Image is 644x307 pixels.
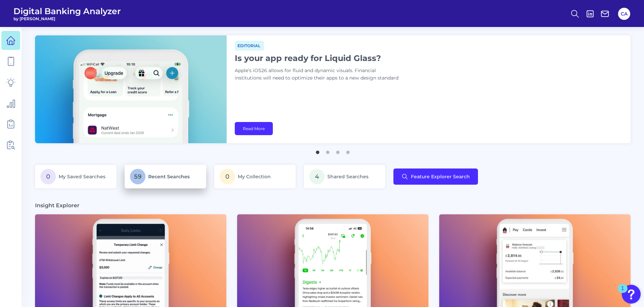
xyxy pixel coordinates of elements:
[148,174,190,180] span: Recent Searches
[345,147,351,154] button: 4
[35,35,227,143] img: bannerImg
[235,67,403,82] p: Apple’s iOS26 allows for fluid and dynamic visuals. Financial institutions will need to optimize ...
[334,147,341,154] button: 3
[238,174,271,180] span: My Collection
[35,165,117,188] a: 0My Saved Searches
[235,53,403,63] h1: Is your app ready for Liquid Glass?
[40,169,56,184] span: 0
[304,165,385,188] a: 4Shared Searches
[618,8,630,20] button: CA
[130,169,146,184] span: 59
[621,288,624,297] div: 1
[324,147,331,154] button: 2
[13,6,121,16] span: Digital Banking Analyzer
[220,169,235,184] span: 0
[327,174,368,180] span: Shared Searches
[235,41,264,51] span: Editorial
[622,285,641,304] button: Open Resource Center, 1 new notification
[411,174,470,179] span: Feature Explorer Search
[235,42,264,49] a: Editorial
[35,202,79,209] h3: Insight Explorer
[214,165,296,188] a: 0My Collection
[309,169,325,184] span: 4
[59,174,105,180] span: My Saved Searches
[125,165,206,188] a: 59Recent Searches
[235,122,273,135] a: Read More
[13,16,121,21] span: by [PERSON_NAME]
[314,147,321,154] button: 1
[393,168,478,185] button: Feature Explorer Search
